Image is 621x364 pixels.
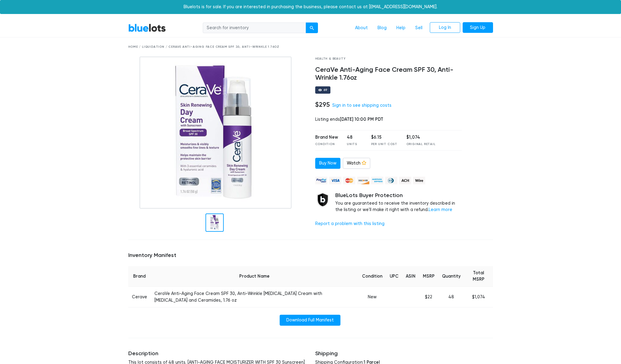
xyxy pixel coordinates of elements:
span: [DATE] 10:00 PM PDT [340,116,383,122]
div: Listing ends [315,116,462,123]
a: Blog [373,22,392,34]
a: Sell [410,22,427,34]
img: buyer_protection_shield-3b65640a83011c7d3ede35a8e5a80bfdfaa6a97447f0071c1475b91a4b0b3d01.png [315,192,330,207]
div: Condition [315,142,338,147]
h5: Description [128,350,306,357]
img: wire-908396882fe19aaaffefbd8e17b12f2f29708bd78693273c0e28e3a24408487f.png [413,177,425,184]
h4: $295 [315,101,330,109]
h5: BlueLots Buyer Protection [335,192,462,199]
img: discover-82be18ecfda2d062aad2762c1ca80e2d36a4073d45c9e0ffae68cd515fbd3d32.png [357,177,369,184]
img: american_express-ae2a9f97a040b4b41f6397f7637041a5861d5f99d0716c09922aba4e24c8547d.png [371,177,383,184]
th: ASIN [402,266,419,287]
img: visa-79caf175f036a155110d1892330093d4c38f53c55c9ec9e2c3a54a56571784bb.png [329,177,341,184]
th: Brand [128,266,151,287]
a: BlueLots [128,23,166,32]
div: Home / Liquidation / CeraVe Anti-Aging Face Cream SPF 30, Anti-Wrinkle 1.76oz [128,45,493,49]
div: 48 [347,134,362,141]
div: Per Unit Cost [371,142,397,147]
td: $22 [419,287,438,307]
th: MSRP [419,266,438,287]
td: New [358,287,386,307]
td: $1,074 [464,287,493,307]
a: Buy Now [315,158,340,169]
img: mastercard-42073d1d8d11d6635de4c079ffdb20a4f30a903dc55d1612383a1b395dd17f39.png [343,177,355,184]
th: Total MSRP [464,266,493,287]
input: Search for inventory [203,23,306,33]
div: $1,074 [406,134,436,141]
th: Quantity [438,266,464,287]
th: Condition [358,266,386,287]
div: 69 [323,88,328,92]
img: paypal_credit-80455e56f6e1299e8d57f40c0dcee7b8cd4ae79b9eccbfc37e2480457ba36de9.png [315,177,327,184]
a: Log In [430,22,460,33]
td: 48 [438,287,464,307]
a: Learn more [429,207,452,212]
div: Original Retail [406,142,436,147]
th: Product Name [151,266,358,287]
th: UPC [386,266,402,287]
a: Help [392,22,410,34]
div: Brand New [315,134,338,141]
a: Sign in to see shipping costs [332,103,392,108]
h5: Shipping [315,350,493,357]
h5: Inventory Manifest [128,252,493,259]
h4: CeraVe Anti-Aging Face Cream SPF 30, Anti-Wrinkle 1.76oz [315,66,462,82]
a: Download Full Manifest [280,315,340,326]
div: Health & Beauty [315,57,462,61]
a: Watch [343,158,370,169]
a: Sign Up [463,22,493,33]
a: About [350,22,373,34]
div: You are guaranteed to receive the inventory described in the listing or we'll make it right with ... [335,192,462,213]
img: 0d9d8a8d-ad17-41bd-8680-d7bb60e3da39-1756692679.jpg [140,57,292,209]
a: Report a problem with this listing [315,221,385,226]
div: Units [347,142,362,147]
td: CeraVe Anti-Aging Face Cream SPF 30, Anti-Wrinkle [MEDICAL_DATA] Cream with [MEDICAL_DATA] and Ce... [151,287,358,307]
div: $6.15 [371,134,397,141]
img: ach-b7992fed28a4f97f893c574229be66187b9afb3f1a8d16a4691d3d3140a8ab00.png [399,177,411,184]
img: diners_club-c48f30131b33b1bb0e5d0e2dbd43a8bea4cb12cb2961413e2f4250e06c020426.png [385,177,397,184]
td: Cerave [128,287,151,307]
